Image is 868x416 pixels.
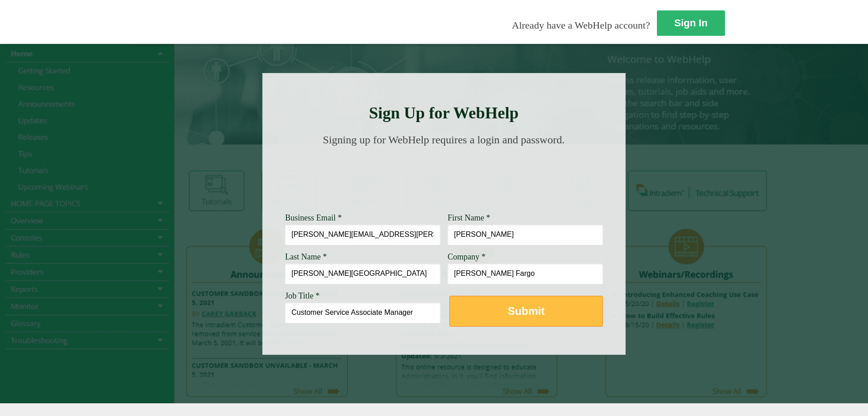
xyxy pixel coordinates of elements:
[448,213,490,222] span: First Name *
[285,213,342,222] span: Business Email *
[285,291,320,300] span: Job Title *
[323,134,565,146] span: Signing up for WebHelp requires a login and password.
[674,17,707,29] strong: Sign In
[285,252,327,261] span: Last Name *
[508,305,544,317] strong: Submit
[291,155,597,201] img: Need Credentials? Sign up below. Have Credentials? Use the sign-in button.
[369,104,519,122] strong: Sign Up for WebHelp
[512,20,650,31] span: Already have a WebHelp account?
[657,10,725,36] a: Sign In
[449,296,603,327] button: Submit
[448,252,486,261] span: Company *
